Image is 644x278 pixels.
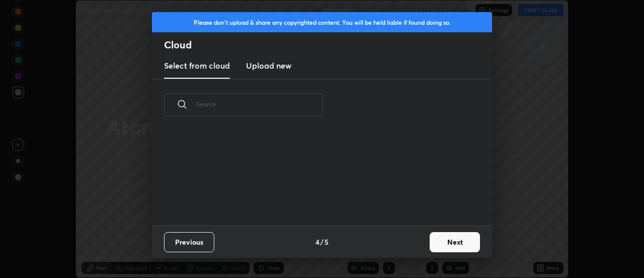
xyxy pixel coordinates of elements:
div: Please don't upload & share any copyrighted content. You will be held liable if found doing so. [152,12,492,32]
h3: Select from cloud [164,60,230,72]
input: Search [196,83,323,126]
h3: Upload new [246,60,291,72]
h2: Cloud [164,38,492,51]
button: Previous [164,232,214,252]
h4: / [320,237,324,247]
h4: 5 [325,237,329,247]
button: Next [430,232,480,252]
h4: 4 [315,237,319,247]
